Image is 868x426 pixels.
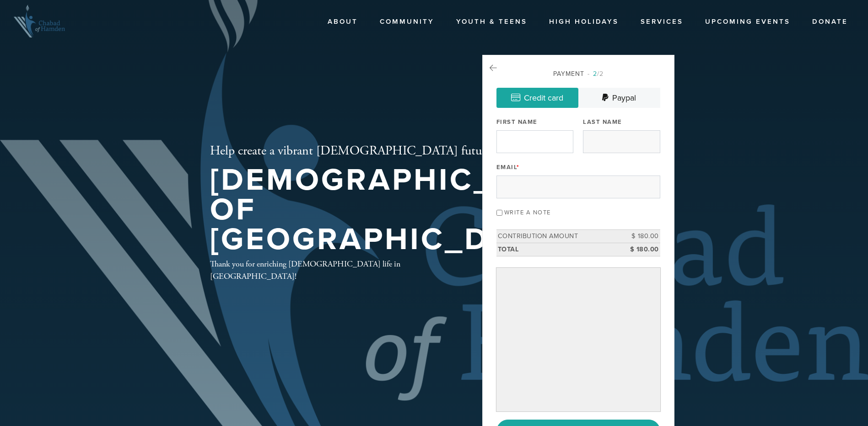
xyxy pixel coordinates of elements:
div: Payment [496,69,660,79]
div: Thank you for enriching [DEMOGRAPHIC_DATA] life in [GEOGRAPHIC_DATA]! [210,258,453,282]
h2: Help create a vibrant [DEMOGRAPHIC_DATA] future in our community! [210,144,593,159]
label: Email [496,163,520,171]
a: High Holidays [542,13,625,31]
a: Upcoming Events [698,13,797,31]
td: $ 180.00 [619,243,660,256]
a: Community [373,13,441,31]
a: About [321,13,365,31]
a: Credit card [496,88,578,108]
label: First Name [496,118,538,126]
h1: [DEMOGRAPHIC_DATA] of [GEOGRAPHIC_DATA] [210,165,593,254]
span: /2 [588,70,604,78]
img: Chabad-Of-Hamden-Logo_0.png [14,5,65,37]
span: 2 [593,70,597,78]
a: Paypal [578,88,660,108]
span: This field is required. [517,164,520,171]
td: Contribution Amount [496,230,619,243]
a: Services [634,13,690,31]
td: $ 180.00 [619,230,660,243]
a: Donate [805,13,855,31]
a: Youth & Teens [449,13,534,31]
label: Write a note [504,209,551,216]
label: Last Name [583,118,622,126]
iframe: Secure payment input frame [498,270,658,410]
td: Total [496,243,619,256]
